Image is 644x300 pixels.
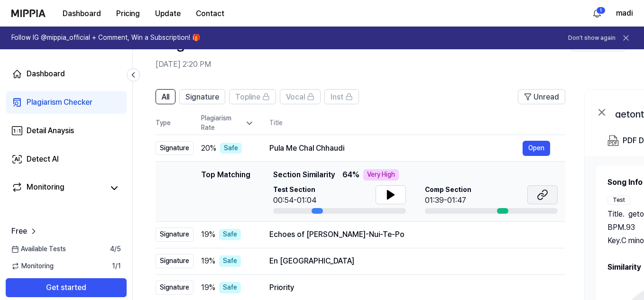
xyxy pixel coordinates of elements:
[616,8,633,19] button: madi
[6,63,127,85] a: Dashboard
[596,7,606,14] div: 1
[269,112,565,135] th: Title
[11,262,54,271] span: Monitoring
[55,4,109,23] button: Dashboard
[156,59,571,70] h2: [DATE] 2:20 PM
[156,89,175,104] button: All
[27,97,92,108] div: Plagiarism Checker
[11,33,200,43] h1: Follow IG @mippia_official + Comment, Win a Subscription! 🎁
[11,245,66,254] span: Available Tests
[286,91,305,103] span: Vocal
[220,143,242,154] div: Safe
[11,182,104,195] a: Monitoring
[27,182,64,195] div: Monitoring
[363,169,399,181] div: Very High
[110,245,121,254] span: 4 / 5
[518,89,565,104] button: Unread
[109,4,147,23] button: Pricing
[607,135,619,146] img: PDF Download
[201,143,216,154] span: 20 %
[11,9,46,17] img: logo
[156,112,193,135] th: Type
[147,4,188,23] button: Update
[6,119,127,142] a: Detail Anaysis
[201,114,254,132] div: Plagiarism Rate
[156,281,193,295] div: Signature
[219,255,241,267] div: Safe
[201,255,215,267] span: 19 %
[425,185,471,195] span: Comp Section
[534,91,559,103] span: Unread
[523,141,550,156] button: Open
[179,89,225,104] button: Signature
[589,6,605,21] button: 알림1
[425,195,471,206] div: 01:39-01:47
[201,282,215,293] span: 19 %
[219,229,241,240] div: Safe
[607,196,630,205] div: Test
[273,195,316,206] div: 00:54-01:04
[269,255,550,267] div: En [GEOGRAPHIC_DATA]
[27,68,65,80] div: Dashboard
[147,0,188,27] a: Update
[27,125,74,136] div: Detail Anaysis
[156,254,193,268] div: Signature
[235,91,260,103] span: Topline
[201,229,215,240] span: 19 %
[11,226,38,237] a: Free
[229,89,276,104] button: Topline
[324,89,359,104] button: Inst
[280,89,321,104] button: Vocal
[269,229,550,240] div: Echoes of [PERSON_NAME]-Nui-Te-Po
[11,226,27,237] span: Free
[6,148,127,171] a: Detect AI
[591,8,603,19] img: 알림
[269,282,550,293] div: Priority
[201,169,250,214] div: Top Matching
[331,91,343,103] span: Inst
[342,169,359,181] span: 64 %
[185,91,219,103] span: Signature
[27,154,59,165] div: Detect AI
[269,143,523,154] div: Pula Me Chal Chhaudi
[607,209,625,220] span: Title .
[273,169,335,181] span: Section Similarity
[6,91,127,114] a: Plagiarism Checker
[6,278,127,297] button: Get started
[188,4,232,23] button: Contact
[156,141,193,155] div: Signature
[112,262,121,271] span: 1 / 1
[273,185,316,195] span: Test Section
[156,227,193,242] div: Signature
[219,282,241,293] div: Safe
[162,91,169,103] span: All
[568,34,616,42] button: Don't show again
